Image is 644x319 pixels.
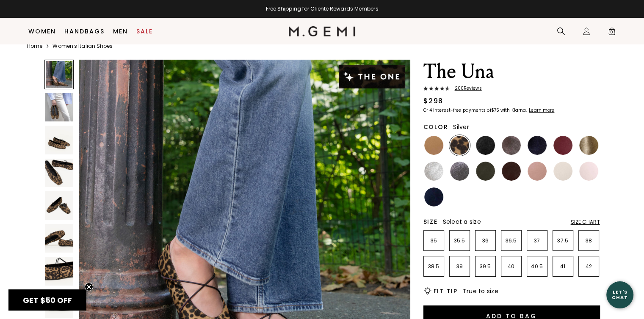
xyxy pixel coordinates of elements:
[450,86,482,91] span: 200 Review s
[424,187,443,206] img: Navy
[528,136,547,155] img: Midnight Blue
[113,28,128,35] a: Men
[527,263,547,270] p: 40.5
[45,257,74,286] img: The Una
[571,219,600,225] div: Size Chart
[500,107,528,113] klarna-placement-style-body: with Klarna
[45,159,74,187] img: The Una
[85,283,93,291] button: Close teaser
[608,29,616,37] span: 0
[553,136,572,155] img: Burgundy
[529,107,554,113] klarna-placement-style-cta: Learn more
[424,136,443,155] img: Light Tan
[423,60,600,83] h1: The Una
[501,263,521,270] p: 40
[64,28,105,35] a: Handbags
[450,162,469,181] img: Gunmetal
[443,217,481,226] span: Select a size
[463,287,498,295] span: True to size
[502,162,521,181] img: Chocolate
[502,136,521,155] img: Cocoa
[45,191,74,220] img: The Una
[28,28,56,35] a: Women
[45,126,74,154] img: The Una
[475,237,495,244] p: 36
[553,162,572,181] img: Ecru
[476,162,495,181] img: Military
[606,289,633,300] div: Let's Chat
[424,162,443,181] img: Silver
[45,93,74,122] img: The Una
[553,263,573,270] p: 41
[491,107,499,113] klarna-placement-style-amount: $75
[53,43,113,49] a: Women's Italian Shoes
[579,136,598,155] img: Gold
[423,86,600,93] a: 200Reviews
[423,107,491,113] klarna-placement-style-body: Or 4 interest-free payments of
[528,162,547,181] img: Antique Rose
[527,237,547,244] p: 37
[8,289,86,311] div: GET $50 OFFClose teaser
[453,123,469,131] span: Silver
[424,237,444,244] p: 35
[450,237,470,244] p: 35.5
[450,263,470,270] p: 39
[434,288,458,294] h2: Fit Tip
[289,26,355,36] img: M.Gemi
[27,43,42,49] a: Home
[579,162,598,181] img: Ballerina Pink
[475,263,495,270] p: 39.5
[450,136,469,155] img: Leopard Print
[339,65,405,88] img: The One tag
[23,295,72,305] span: GET $50 OFF
[423,96,443,106] div: $298
[528,108,554,113] a: Learn more
[579,263,599,270] p: 42
[45,224,74,253] img: The Una
[424,263,444,270] p: 38.5
[423,218,438,225] h2: Size
[579,237,599,244] p: 38
[476,136,495,155] img: Black
[423,124,448,130] h2: Color
[553,237,573,244] p: 37.5
[136,28,153,35] a: Sale
[501,237,521,244] p: 36.5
